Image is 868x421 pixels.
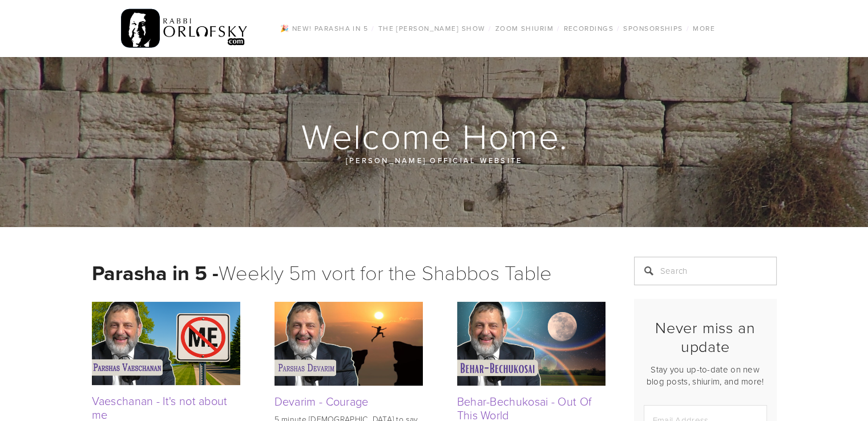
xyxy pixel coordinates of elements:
[617,23,620,33] span: /
[277,21,372,36] a: 🎉 NEW! Parasha in 5
[492,21,557,36] a: Zoom Shiurim
[375,21,489,36] a: The [PERSON_NAME] Show
[160,154,708,167] p: [PERSON_NAME] official website
[372,23,374,33] span: /
[687,23,689,33] span: /
[457,302,605,386] img: Behar-Bechukosai - Out Of This World
[92,118,778,154] h1: Welcome Home.
[689,21,718,36] a: More
[557,23,560,33] span: /
[644,363,767,387] p: Stay you up-to-date on new blog posts, shiurim, and more!
[92,257,605,288] h1: Weekly 5m vort for the Shabbos Table
[644,318,767,355] h2: Never miss an update
[274,302,423,386] img: Devarim - Courage
[121,6,248,51] img: RabbiOrlofsky.com
[92,302,240,385] img: Vaeschanan - It's not about me
[634,257,777,285] input: Search
[620,21,686,36] a: Sponsorships
[560,21,616,36] a: Recordings
[92,258,219,288] strong: Parasha in 5 -
[274,393,369,409] a: Devarim - Courage
[488,23,491,33] span: /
